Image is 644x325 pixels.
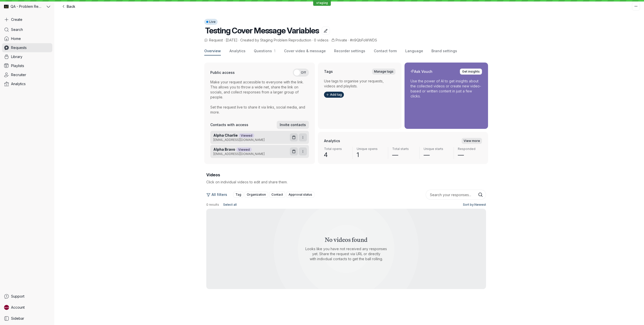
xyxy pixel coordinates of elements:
[2,15,52,24] button: Create
[334,48,365,53] span: Recorder settings
[405,48,423,53] span: Language
[462,69,480,74] span: Get insights
[206,203,219,207] span: 0 results
[226,38,237,42] span: [DATE]
[299,133,307,141] button: More request actions
[272,49,275,53] span: 1
[286,192,314,198] button: Approval status
[235,192,241,197] span: Tag
[357,147,384,151] span: Unique opens
[2,52,52,61] a: Library
[206,191,230,199] button: All filters
[4,305,9,310] img: Stephane avatar
[336,38,347,42] span: Private
[347,38,350,43] span: ·
[229,48,246,53] span: Analytics
[271,192,283,197] span: Contact
[372,69,395,75] a: Manage tags
[324,138,340,143] h2: Analytics
[11,316,24,321] span: Sidebar
[58,3,78,11] a: Back
[2,61,52,70] a: Playlists
[290,133,298,141] button: Copy request link
[299,147,307,155] button: More request actions
[210,70,235,75] h3: Public access
[277,121,309,129] button: Invite contacts
[67,4,75,9] span: Back
[280,122,306,127] span: Invite contacts
[223,202,237,207] span: Select all
[392,147,415,151] span: Total starts
[204,48,221,53] span: Overview
[206,172,486,178] h2: Videos
[314,38,329,42] span: 0 videos
[239,133,254,138] div: Viewed
[210,105,309,115] p: Set the request live to share it via links, social media, and more.
[254,49,272,53] span: Questions
[11,294,24,299] span: Support
[329,38,331,43] span: ·
[324,69,333,74] h2: Tags
[458,151,482,159] span: —
[210,122,248,127] h3: Contacts with access
[11,63,24,68] span: Playlists
[464,138,480,143] span: View more
[212,192,227,197] span: All filters
[311,38,314,43] span: ·
[213,138,289,142] span: [EMAIL_ADDRESS][DOMAIN_NAME]
[374,48,397,53] span: Contact form
[2,34,52,43] a: Home
[424,151,450,159] span: —
[2,292,52,301] a: Support
[213,147,235,152] span: Alpha Bravo
[462,138,482,144] a: View more
[11,305,25,310] span: Account
[324,147,348,151] span: Total opens
[223,38,226,43] span: ·
[2,79,52,88] a: Analytics
[322,27,330,35] button: Edit title
[11,54,22,59] span: Library
[213,152,289,156] span: [EMAIL_ADDRESS][DOMAIN_NAME]
[392,151,415,159] span: —
[301,69,306,77] span: Off
[460,69,482,75] button: Get insights
[2,70,52,79] a: Recruiter
[290,147,298,155] button: Copy request link
[2,43,52,52] a: Requests
[411,69,432,74] h2: Ask Vouch
[350,38,377,42] span: #n9QbFoWWDS
[292,246,400,261] div: Looks like you have not received any responses yet. Share the request via URL or directly with in...
[221,202,239,208] button: Select all
[325,237,368,243] h2: No videos found
[461,202,486,208] button: Sort by:Newest
[11,4,43,9] span: QA - Problem Reproduction
[458,147,482,151] span: Responded
[204,38,223,43] span: Request
[237,38,240,43] span: ·
[11,45,27,50] span: Requests
[269,192,285,198] button: Contact
[424,147,450,151] span: Unique starts
[374,69,393,74] span: Manage tags
[11,27,23,32] span: Search
[11,17,22,22] span: Create
[236,147,252,152] div: Viewed
[284,48,326,53] span: Cover video & message
[240,38,311,42] span: Created by Staging Problem Reproduction
[210,80,309,100] p: Make your request accessible to everyone with the link. This allows you to throw a wide net, shar...
[209,19,216,25] span: Live
[206,180,343,185] p: Click on individual videos to edit and share them.
[11,81,26,86] span: Analytics
[431,48,457,53] span: Brand settings
[2,303,52,312] a: Stephane avatarAccount
[233,192,244,198] button: Tag
[11,72,26,77] span: Recruiter
[245,192,268,198] button: Organization
[324,92,344,98] button: Add tag
[2,2,52,11] button: QA - Problem Reproduction avatarQA - Problem Reproduction
[4,4,9,9] img: QA - Problem Reproduction avatar
[411,79,482,99] p: Use the power of AI to get insights about the collected videos or create new video-based or writt...
[426,190,486,200] input: Search your responses...
[11,36,21,41] span: Home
